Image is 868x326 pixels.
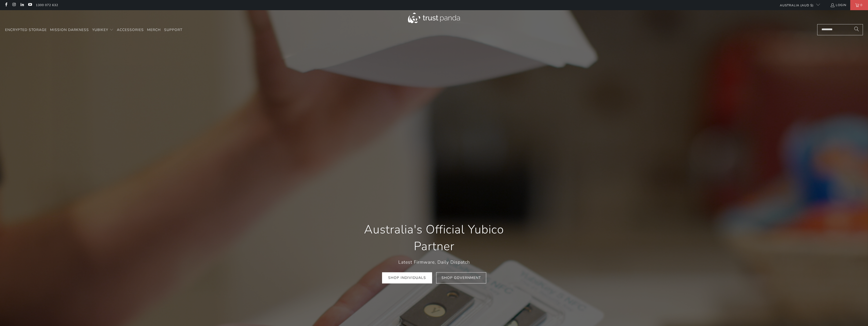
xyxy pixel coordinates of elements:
[147,24,161,36] a: Merch
[350,221,518,255] h1: Australia's Official Yubico Partner
[850,24,863,35] button: Search
[408,13,460,23] img: Trust Panda Australia
[436,272,486,284] a: Shop Government
[50,27,89,32] span: Mission Darkness
[382,272,432,284] a: Shop Individuals
[5,24,182,36] nav: Translation missing: en.navigation.header.main_nav
[164,27,182,32] span: Support
[117,24,144,36] a: Accessories
[50,24,89,36] a: Mission Darkness
[117,27,144,32] span: Accessories
[12,3,16,7] a: Trust Panda Australia on Instagram
[5,27,47,32] span: Encrypted Storage
[164,24,182,36] a: Support
[36,2,58,8] a: 1300 072 632
[92,27,108,32] span: YubiKey
[20,3,24,7] a: Trust Panda Australia on LinkedIn
[5,24,47,36] a: Encrypted Storage
[92,24,114,36] summary: YubiKey
[28,3,32,7] a: Trust Panda Australia on YouTube
[350,258,518,266] p: Latest Firmware, Daily Dispatch
[147,27,161,32] span: Merch
[830,2,846,8] a: Login
[4,3,8,7] a: Trust Panda Australia on Facebook
[817,24,863,35] input: Search...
